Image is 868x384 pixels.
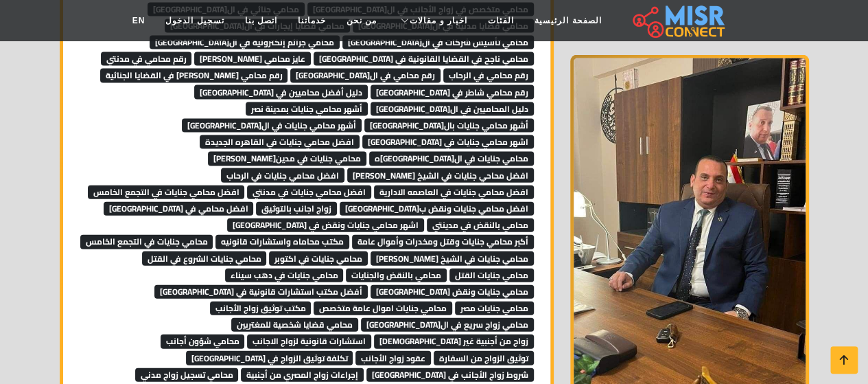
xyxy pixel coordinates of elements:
[314,47,534,68] a: محامي ناجح في القضايا القانونية في [GEOGRAPHIC_DATA]
[231,313,358,334] a: محامي قضايا شخصية للمغتربين
[122,8,156,34] a: EN
[455,297,534,317] a: محامي جنايات مصر
[104,202,254,216] span: افضل محامي في [GEOGRAPHIC_DATA]
[269,251,368,265] span: محامي جنايات في اكتوبر
[449,269,534,282] span: محامي جنايات القتل
[314,297,452,317] a: محامي جنايات اموال عامة متخصص
[269,247,368,268] a: محامي جنايات في اكتوبر
[225,264,344,284] a: محامي جنايات في دهب سيناء
[346,269,447,282] span: محامي بالنقض والجنايات
[443,64,534,84] a: رقم محامي في الرحاب
[410,14,467,27] span: اخبار و مقالات
[182,114,362,135] a: أشهر محامي جنايات في ال[GEOGRAPHIC_DATA]
[231,318,358,332] span: محامي قضايا شخصية للمغتربين
[161,330,245,350] a: محامي شؤون أجانب
[256,202,337,216] span: زواج اجانب بالتوثيق
[221,164,344,185] a: افضل محامي جنايات في الرحاب
[427,214,534,234] a: محامي بالنقض في مدينتي
[362,131,534,151] a: اشهر محامي جنايات في [GEOGRAPHIC_DATA]
[347,168,534,182] span: افضل محاحي جنايات في الشيخ [PERSON_NAME]
[88,181,245,201] a: افضل محامي جنايات في التجمع الخامس
[154,280,368,301] a: أفضل مكتب استشارات قانونية في [GEOGRAPHIC_DATA]
[200,131,360,151] a: افضل محامي جنايات في القاهره الجديدة
[142,247,267,268] a: محامي جنايات الشروع في القتل
[347,164,534,185] a: افضل محاحي جنايات في الشيخ [PERSON_NAME]
[290,69,441,82] span: رقم محامي في ال[GEOGRAPHIC_DATA]
[247,335,371,348] span: استشارات قانونية لزواج الاجانب
[374,181,534,201] a: افضل محامي جنايات في العاصمه الادارية
[443,69,534,82] span: رقم محامي في الرحاب
[361,313,534,334] a: محامي زواج سريع في ال[GEOGRAPHIC_DATA]
[371,85,534,99] span: رقم محامي شاطر في [GEOGRAPHIC_DATA]
[100,69,288,82] span: رقم محامي [PERSON_NAME] في القضايا الجنائية
[364,119,534,133] span: أشهر محامي جنايات بال[GEOGRAPHIC_DATA]
[215,230,349,251] a: مكتب محاماه واستشارات قانونيه
[194,85,368,99] span: دليل أفضل محاميين في [GEOGRAPHIC_DATA]
[366,368,534,382] span: شروط زواج الأجانب في [GEOGRAPHIC_DATA]
[355,351,431,365] span: عقود زواج الأجانب
[371,280,534,301] a: محامي جنايات ونقض [GEOGRAPHIC_DATA]
[142,251,267,265] span: محامي جنايات الشروع في القتل
[371,251,534,265] span: محامي جنايات في الشيخ [PERSON_NAME]
[434,351,534,365] span: توثيق الزواج من السفارة
[154,285,368,299] span: أفضل مكتب استشارات قانونية في [GEOGRAPHIC_DATA]
[88,185,245,199] span: افضل محامي جنايات في التجمع الخامس
[369,147,534,168] a: محامي جنايات في ال[GEOGRAPHIC_DATA]ه
[374,335,534,348] span: زواج من أجنبية غير [DEMOGRAPHIC_DATA]
[246,102,368,116] span: أشهر محامي جنايات بمدينة نصر
[210,297,312,317] a: مكتب توثيق زواج الأجانب
[340,197,534,218] a: افضل محامي جنايات ونقض ب[GEOGRAPHIC_DATA]
[524,8,611,34] a: الصفحة الرئيسية
[235,8,288,34] a: اتصل بنا
[194,52,311,66] span: عايز محامي [PERSON_NAME]
[371,247,534,268] a: محامي جنايات في الشيخ [PERSON_NAME]
[427,218,534,232] span: محامي بالنقض في مدينتي
[455,302,534,315] span: محامي جنايات مصر
[314,302,452,315] span: محامي جنايات اموال عامة متخصص
[161,335,245,348] span: محامي شؤون أجانب
[374,185,534,199] span: افضل محامي جنايات في العاصمه الادارية
[366,363,534,384] a: شروط زواج الأجانب في [GEOGRAPHIC_DATA]
[200,135,360,149] span: افضل محامي جنايات في القاهره الجديدة
[225,269,344,282] span: محامي جنايات في دهب سيناء
[208,152,366,166] span: محامي جنايات في مدين[PERSON_NAME]
[247,330,371,350] a: استشارات قانونية لزواج الاجانب
[80,235,213,249] span: محامي جنايات في التجمع الخامس
[346,264,447,284] a: محامي بالنقض والجنايات
[104,197,254,218] a: افضل محامي في [GEOGRAPHIC_DATA]
[227,214,424,234] a: اشهر محامي جنايات ونقض في [GEOGRAPHIC_DATA]
[355,347,431,368] a: عقود زواج الأجانب
[371,285,534,299] span: محامي جنايات ونقض [GEOGRAPHIC_DATA]
[215,235,349,249] span: مكتب محاماه واستشارات قانونيه
[186,351,353,365] span: تكلفة توثيق الزواج في [GEOGRAPHIC_DATA]
[241,368,364,382] span: إجراءات زواج المصري من أجنبية
[352,235,534,249] span: أكبر محامي جنايات وقتل ومخدرات وأموال عامة
[434,347,534,368] a: توثيق الزواج من السفارة
[101,52,192,66] span: رقم محامي في مدنتي
[182,119,362,133] span: أشهر محامي جنايات في ال[GEOGRAPHIC_DATA]
[374,330,534,350] a: زواج من أجنبية غير [DEMOGRAPHIC_DATA]
[80,230,213,251] a: محامي جنايات في التجمع الخامس
[194,81,368,102] a: دليل أفضل محاميين في [GEOGRAPHIC_DATA]
[371,81,534,102] a: رقم محامي شاطر في [GEOGRAPHIC_DATA]
[208,147,366,168] a: محامي جنايات في مدين[PERSON_NAME]
[336,8,387,34] a: من نحن
[210,302,312,315] span: مكتب توثيق زواج الأجانب
[362,135,534,149] span: اشهر محامي جنايات في [GEOGRAPHIC_DATA]
[633,3,725,38] img: main.misr_connect
[371,102,534,116] span: دليل المحاميين في ال[GEOGRAPHIC_DATA]
[241,363,364,384] a: إجراءات زواج المصري من أجنبية
[288,8,336,34] a: خدماتنا
[227,218,424,232] span: اشهر محامي جنايات ونقض في [GEOGRAPHIC_DATA]
[194,47,311,68] a: عايز محامي [PERSON_NAME]
[135,363,239,384] a: محامي تسجيل زواج مدني
[290,64,441,84] a: رقم محامي في ال[GEOGRAPHIC_DATA]
[256,197,337,218] a: زواج اجانب بالتوثيق
[247,185,371,199] span: افضل محامي جنايات في مدنتي
[478,8,524,34] a: الفئات
[101,47,192,68] a: رقم محامي في مدنتي
[247,181,371,201] a: افضل محامي جنايات في مدنتي
[364,114,534,135] a: أشهر محامي جنايات بال[GEOGRAPHIC_DATA]
[352,230,534,251] a: أكبر محامي جنايات وقتل ومخدرات وأموال عامة
[340,202,534,216] span: افضل محامي جنايات ونقض ب[GEOGRAPHIC_DATA]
